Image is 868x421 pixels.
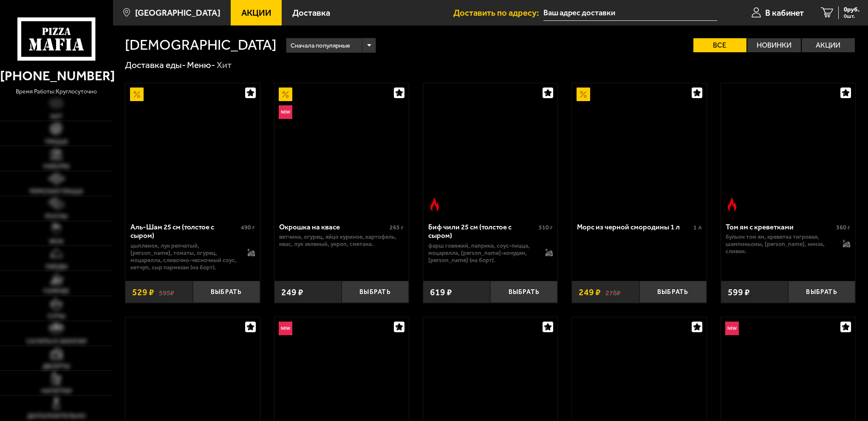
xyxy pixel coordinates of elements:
[125,38,277,52] h1: [DEMOGRAPHIC_DATA]
[428,198,441,211] img: Острое блюдо
[26,338,87,345] span: Салаты и закуски
[726,223,834,231] div: Том ям с креветками
[390,224,404,231] span: 265 г
[579,288,601,297] span: 249 ₽
[193,281,260,303] button: Выбрать
[43,163,70,170] span: Наборы
[217,59,232,71] div: Хит
[132,288,154,297] span: 529 ₽
[159,288,174,297] s: 595 ₽
[725,198,739,211] img: Острое блюдо
[728,288,750,297] span: 599 ₽
[43,288,69,294] span: Горячее
[187,59,215,70] a: Меню-
[572,83,706,216] a: АкционныйМорс из черной смородины 1 л
[577,88,590,101] img: Акционный
[241,8,271,17] span: Акции
[241,224,255,231] span: 490 г
[292,8,330,17] span: Доставка
[279,88,292,101] img: Акционный
[725,322,739,335] img: Новинка
[428,223,537,240] div: Биф чили 25 см (толстое с сыром)
[721,83,855,216] a: Острое блюдоТом ям с креветками
[130,88,144,101] img: Акционный
[48,313,65,319] span: Супы
[125,59,186,70] a: Доставка еды-
[836,224,850,231] span: 360 г
[45,138,68,145] span: Пицца
[27,413,86,419] span: Дополнительно
[693,38,747,52] label: Все
[45,263,68,270] span: Обеды
[428,242,536,264] p: фарш говяжий, паприка, соус-пицца, моцарелла, [PERSON_NAME]-кочудян, [PERSON_NAME] (на борт).
[50,113,62,120] span: Хит
[765,8,804,17] span: В кабинет
[41,388,72,394] span: Напитки
[49,238,64,245] span: WOK
[788,281,855,303] button: Выбрать
[539,224,553,231] span: 510 г
[45,213,68,220] span: Роллы
[423,83,557,216] a: Острое блюдоБиф чили 25 см (толстое с сыром)
[135,8,221,17] span: [GEOGRAPHIC_DATA]
[42,363,70,370] span: Десерты
[342,281,409,303] button: Выбрать
[279,223,387,231] div: Окрошка на квасе
[605,288,621,297] s: 278 ₽
[279,322,292,335] img: Новинка
[130,242,238,271] p: цыпленок, лук репчатый, [PERSON_NAME], томаты, огурец, моцарелла, сливочно-чесночный соус, кетчуп...
[281,288,303,297] span: 249 ₽
[130,223,239,240] div: Аль-Шам 25 см (толстое с сыром)
[639,281,707,303] button: Выбрать
[30,188,83,195] span: Римская пицца
[802,38,855,52] label: Акции
[430,288,452,297] span: 619 ₽
[279,233,404,248] p: ветчина, огурец, яйцо куриное, картофель, квас, лук зеленый, укроп, сметана.
[844,6,860,13] span: 0 руб.
[125,83,260,216] a: АкционныйАль-Шам 25 см (толстое с сыром)
[543,5,717,21] input: Ваш адрес доставки
[274,83,409,216] a: АкционныйНовинкаОкрошка на квасе
[577,223,691,231] div: Морс из черной смородины 1 л
[747,38,801,52] label: Новинки
[490,281,557,303] button: Выбрать
[726,233,834,255] p: бульон том ям, креветка тигровая, шампиньоны, [PERSON_NAME], кинза, сливки.
[279,105,292,119] img: Новинка
[291,37,350,54] span: Сначала популярные
[453,8,543,17] span: Доставить по адресу:
[693,224,701,231] span: 1 л
[844,14,860,19] span: 0 шт.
